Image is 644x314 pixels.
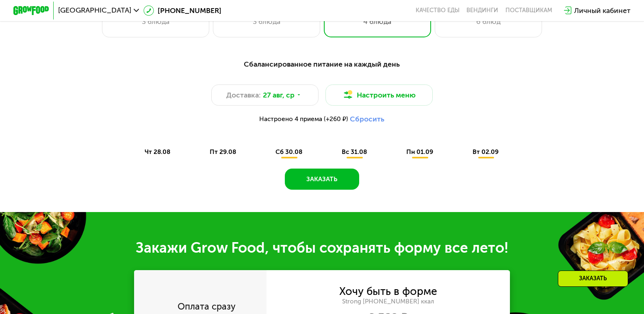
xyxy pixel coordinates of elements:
[58,7,131,14] span: [GEOGRAPHIC_DATA]
[416,7,460,14] a: Качество еды
[267,298,510,306] div: Strong [PHONE_NUMBER] ккал
[444,16,533,27] div: 6 блюд
[473,148,499,156] span: вт 02.09
[333,16,422,27] div: 4 блюда
[226,90,261,100] span: Доставка:
[350,115,384,123] button: Сбросить
[222,16,311,27] div: 3 блюда
[406,148,433,156] span: пн 01.09
[111,16,200,27] div: 3 блюда
[259,116,348,122] span: Настроено 4 приема (+260 ₽)
[325,84,433,106] button: Настроить меню
[466,7,498,14] a: Вендинги
[285,169,360,190] button: Заказать
[57,59,587,70] div: Сбалансированное питание на каждый день
[558,271,628,287] div: Заказать
[135,302,267,314] div: Оплата сразу
[505,7,552,14] div: поставщикам
[339,286,437,296] div: Хочу быть в форме
[145,148,170,156] span: чт 28.08
[143,5,221,16] a: [PHONE_NUMBER]
[210,148,236,156] span: пт 29.08
[342,148,367,156] span: вс 31.08
[275,148,302,156] span: сб 30.08
[574,5,631,16] div: Личный кабинет
[263,90,295,100] span: 27 авг, ср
